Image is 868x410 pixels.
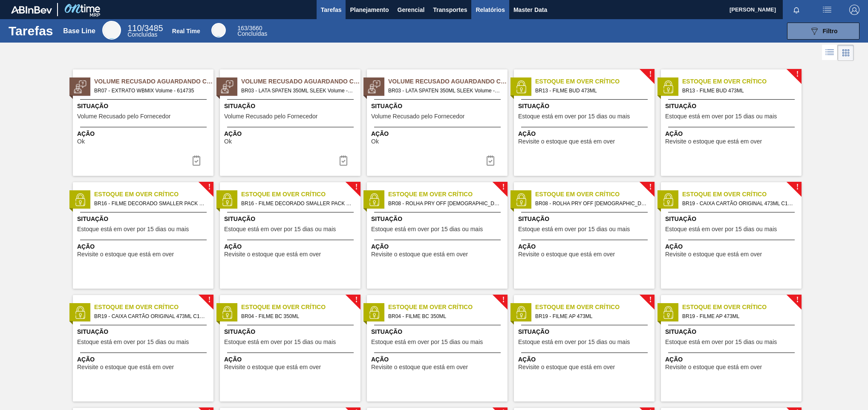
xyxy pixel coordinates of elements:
span: ! [649,71,652,77]
span: Revisite o estoque que está em over [224,364,321,370]
span: Transportes [433,5,467,15]
span: Estoque em Over Crítico [535,190,655,199]
div: Visão em Lista [822,45,838,61]
span: Volume Recusado pelo Fornecedor [224,113,317,120]
span: Situação [518,327,652,336]
span: BR08 - ROLHA PRY OFF BRAHMA 300ML [535,199,648,208]
span: 110 [127,23,141,33]
span: BR19 - CAIXA CARTÃO ORIGINAL 473ML C12 SLEEK [94,312,207,321]
span: Estoque em Over Crítico [94,190,213,199]
img: status [368,193,381,206]
span: Ação [224,129,358,138]
span: ! [355,184,358,190]
span: ! [502,184,505,190]
span: Situação [371,102,505,111]
span: ! [649,297,652,303]
img: TNhmsLtSVTkK8tSr43FrP2fwEKptu5GPRR3wAAAABJRU5ErkJggg== [11,6,52,14]
span: BR08 - ROLHA PRY OFF BRAHMA 300ML [388,199,501,208]
span: Revisite o estoque que está em over [371,251,468,258]
span: Ok [224,138,232,145]
span: Ação [371,242,505,251]
span: Ação [224,355,358,364]
span: Estoque em Over Crítico [535,77,655,86]
span: Ação [77,242,211,251]
span: Volume Recusado Aguardando Ciência [241,77,360,86]
h1: Tarefas [9,26,53,36]
img: status [515,193,528,206]
span: Situação [518,102,652,111]
span: Situação [77,215,211,224]
span: Situação [77,327,211,336]
div: Completar tarefa: 30406203 [333,152,354,169]
span: Situação [371,215,505,224]
span: Estoque está em over por 15 dias ou mais [77,226,189,232]
span: BR19 - FILME AP 473ML [535,312,648,321]
span: Estoque em Over Crítico [682,303,802,312]
span: Ação [665,242,799,251]
span: Ação [371,355,505,364]
img: status [662,306,675,319]
span: BR13 - FILME BUD 473ML [535,86,648,95]
span: Estoque está em over por 15 dias ou mais [371,339,483,345]
span: Estoque em Over Crítico [388,303,508,312]
span: ! [796,71,799,77]
img: status [221,80,234,93]
span: Revisite o estoque que está em over [77,251,174,258]
div: Real Time [172,28,200,34]
img: status [221,193,234,206]
span: Situação [77,102,211,111]
button: icon-task-complete [333,152,354,169]
span: Revisite o estoque que está em over [665,138,762,145]
span: Ação [77,355,211,364]
span: Estoque está em over por 15 dias ou mais [77,339,189,345]
div: Base Line [102,21,121,40]
span: ! [796,184,799,190]
div: Real Time [211,23,226,37]
button: Filtro [787,23,859,40]
img: status [515,306,528,319]
span: Revisite o estoque que está em over [665,251,762,258]
span: Ação [665,129,799,138]
span: Estoque está em over por 15 dias ou mais [518,226,630,232]
span: ! [502,297,505,303]
span: Revisite o estoque que está em over [371,364,468,370]
span: Ação [665,355,799,364]
span: BR03 - LATA SPATEN 350ML SLEEK Volume - 629876 [241,86,354,95]
img: status [662,80,675,93]
div: Completar tarefa: 30405733 [186,152,207,169]
span: Situação [224,327,358,336]
span: Situação [665,102,799,111]
div: Base Line [63,27,95,35]
span: Ação [518,242,652,251]
span: BR16 - FILME DECORADO SMALLER PACK 269ML [94,199,207,208]
span: Relatórios [476,5,505,15]
span: 163 [237,25,247,32]
img: userActions [822,5,832,15]
span: Estoque está em over por 15 dias ou mais [665,113,777,120]
span: BR03 - LATA SPATEN 350ML SLEEK Volume - 629878 [388,86,501,95]
img: icon-task-complete [338,155,349,166]
span: BR13 - FILME BUD 473ML [682,86,795,95]
span: Estoque está em over por 15 dias ou mais [224,226,336,232]
span: Estoque em Over Crítico [94,303,213,312]
img: status [221,306,234,319]
span: Revisite o estoque que está em over [77,364,174,370]
span: Revisite o estoque que está em over [518,251,615,258]
img: status [74,193,87,206]
span: Situação [665,327,799,336]
span: Ok [77,138,85,145]
span: ! [208,184,211,190]
span: Estoque em Over Crítico [241,303,360,312]
span: Filtro [823,28,838,34]
span: Situação [224,215,358,224]
span: Revisite o estoque que está em over [518,364,615,370]
span: Estoque está em over por 15 dias ou mais [665,226,777,232]
span: BR07 - EXTRATO WBMIX Volume - 614735 [94,86,207,95]
span: BR04 - FILME BC 350ML [388,312,501,321]
span: Estoque está em over por 15 dias ou mais [224,339,336,345]
span: / 3485 [127,23,163,33]
span: Planejamento [350,5,389,15]
div: Base Line [127,25,163,37]
div: Completar tarefa: 30406204 [480,152,501,169]
span: Ação [77,129,211,138]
